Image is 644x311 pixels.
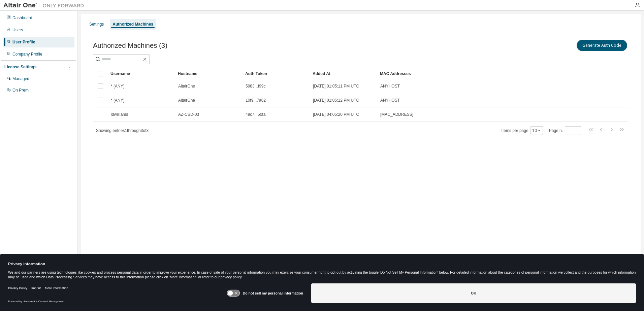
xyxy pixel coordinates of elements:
div: Auth Token [245,68,307,79]
div: Settings [89,22,104,27]
span: [MAC_ADDRESS] [380,112,413,117]
div: Users [12,27,23,33]
span: * (ANY) [111,83,125,89]
span: AZ-CSD-03 [178,112,199,117]
span: ANYHOST [380,98,400,103]
span: [DATE] 04:05:20 PM UTC [313,112,359,117]
div: Dashboard [12,15,32,21]
span: ldwilliams [111,112,128,117]
span: AltairOne [178,98,195,103]
span: Items per page [502,126,543,135]
div: License Settings [4,64,36,70]
div: Authorized Machines [112,22,153,27]
button: Generate Auth Code [577,40,627,51]
span: [DATE] 01:05:12 PM UTC [313,98,359,103]
span: [DATE] 01:05:11 PM UTC [313,83,359,89]
span: 10f9...7a62 [246,98,266,103]
span: * (ANY) [111,98,125,103]
span: Showing entries 1 through 3 of 3 [96,128,149,133]
div: MAC Addresses [380,68,558,79]
div: Username [110,68,172,79]
span: Authorized Machines (3) [93,42,167,49]
span: 49c7...50fa [246,112,265,117]
div: Added At [313,68,375,79]
span: AltairOne [178,83,195,89]
div: On Prem [12,88,29,93]
div: Company Profile [12,51,42,57]
span: ANYHOST [380,83,400,89]
div: Hostname [178,68,240,79]
img: Altair One [3,2,88,9]
span: Page n. [549,126,581,135]
button: 10 [532,128,541,133]
div: User Profile [12,39,35,45]
span: 5983...f99c [246,83,265,89]
div: Managed [12,76,29,81]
